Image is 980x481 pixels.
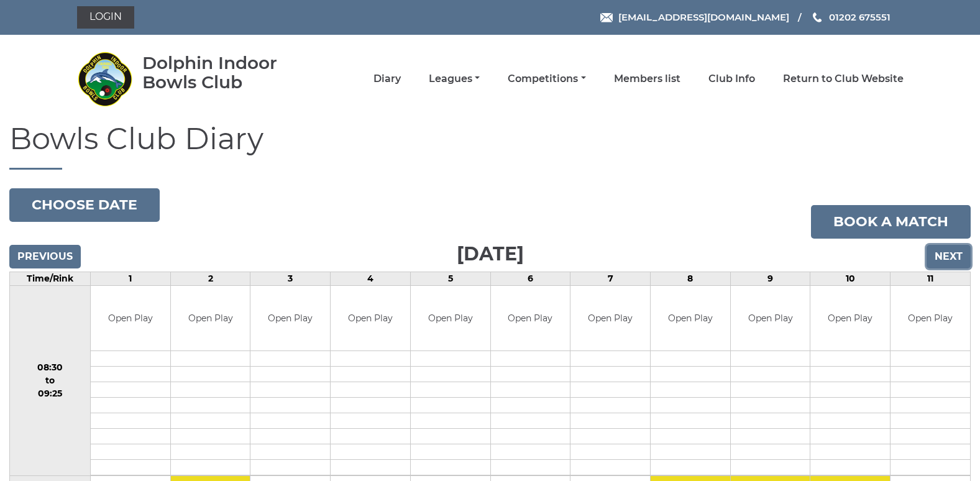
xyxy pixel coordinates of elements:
img: Phone us [813,12,822,22]
td: 10 [810,272,891,285]
a: Leagues [429,72,480,86]
a: Phone us 01202 675551 [811,10,891,24]
td: Open Play [331,286,410,351]
button: Choose date [9,188,160,222]
img: Email [600,13,613,22]
a: Competitions [508,72,585,86]
td: Open Play [810,286,890,351]
td: 11 [891,272,971,285]
span: [EMAIL_ADDRESS][DOMAIN_NAME] [618,11,789,23]
td: 7 [570,272,651,285]
input: Next [927,245,971,268]
div: Dolphin Indoor Bowls Club [142,53,313,92]
td: Open Play [411,286,490,351]
td: Open Play [91,286,170,351]
a: Email [EMAIL_ADDRESS][DOMAIN_NAME] [600,10,789,24]
a: Login [77,6,134,29]
td: 1 [90,272,170,285]
td: Open Play [651,286,730,351]
a: Club Info [708,72,755,86]
td: 08:30 to 09:25 [10,285,91,476]
a: Book a match [811,205,971,239]
td: Open Play [171,286,250,351]
td: Time/Rink [10,272,91,285]
td: 3 [250,272,331,285]
a: Return to Club Website [783,72,904,86]
a: Members list [614,72,680,86]
td: Open Play [891,286,970,351]
td: 8 [651,272,731,285]
span: 01202 675551 [829,11,891,23]
td: Open Play [731,286,810,351]
h1: Bowls Club Diary [9,122,971,170]
td: 4 [331,272,411,285]
a: Diary [373,72,401,86]
td: 9 [730,272,810,285]
input: Previous [9,245,81,268]
td: 2 [170,272,250,285]
td: 6 [490,272,570,285]
td: 5 [410,272,490,285]
td: Open Play [491,286,570,351]
img: Dolphin Indoor Bowls Club [77,51,133,107]
td: Open Play [250,286,330,351]
td: Open Play [570,286,650,351]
